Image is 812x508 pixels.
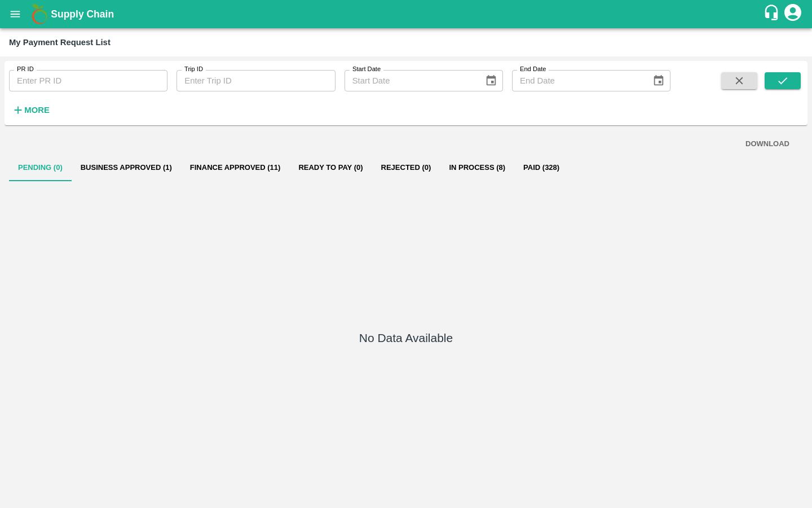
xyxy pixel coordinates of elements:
[372,154,440,181] button: Rejected (0)
[359,330,453,346] h5: No Data Available
[9,154,72,181] button: Pending (0)
[783,2,803,26] div: account of current user
[514,154,568,181] button: Paid (328)
[512,70,643,91] input: End Date
[520,65,546,74] label: End Date
[352,65,381,74] label: Start Date
[9,35,111,50] div: My Payment Request List
[181,154,290,181] button: Finance Approved (11)
[28,3,51,25] img: logo
[440,154,514,181] button: In Process (8)
[9,70,167,91] input: Enter PR ID
[741,134,794,154] button: DOWNLOAD
[51,6,763,22] a: Supply Chain
[51,8,114,20] b: Supply Chain
[24,106,50,115] strong: More
[72,154,181,181] button: Business Approved (1)
[648,70,669,91] button: Choose date
[480,70,502,91] button: Choose date
[289,154,372,181] button: Ready To Pay (0)
[184,65,203,74] label: Trip ID
[345,70,476,91] input: Start Date
[17,65,34,74] label: PR ID
[9,100,52,120] button: More
[2,1,28,27] button: open drawer
[176,70,335,91] input: Enter Trip ID
[763,4,783,24] div: customer-support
